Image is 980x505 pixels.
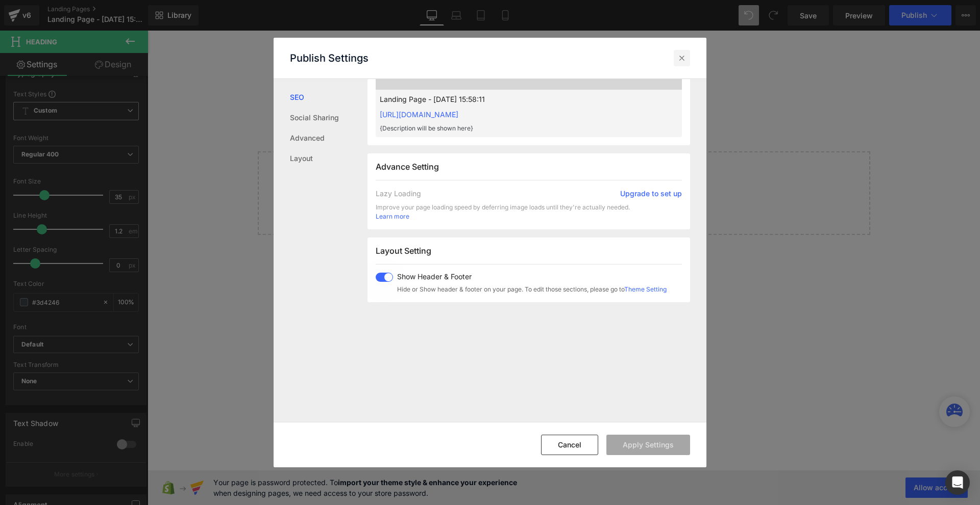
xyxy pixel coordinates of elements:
[290,128,367,148] a: Advanced
[421,145,512,165] a: Add Single Section
[380,124,645,133] p: {Description will be shown here}
[376,246,431,256] span: Layout Setting
[624,285,667,293] a: Theme Setting
[290,87,367,108] a: SEO
[606,435,690,455] button: Apply Settings
[620,189,682,199] a: Upgrade to set up
[397,273,667,281] span: Show Header & Footer
[376,190,421,198] span: Lazy Loading
[118,43,715,65] h1: Your heading text goes here
[376,203,682,212] span: Improve your page loading speed by deferring image loads until they're actually needed.
[290,108,367,128] a: Social Sharing
[321,145,412,165] a: Explore Blocks
[127,173,706,180] p: or Drag & Drop elements from left sidebar
[290,52,369,64] p: Publish Settings
[376,162,439,172] span: Advance Setting
[945,470,970,495] div: Open Intercom Messenger
[290,148,367,169] a: Layout
[397,285,667,294] span: Hide or Show header & footer on your page. To edit those sections, please go to
[541,435,598,455] button: Cancel
[380,94,645,105] p: Landing Page - [DATE] 15:58:11
[376,212,409,221] a: Learn more
[380,110,458,119] a: [URL][DOMAIN_NAME]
